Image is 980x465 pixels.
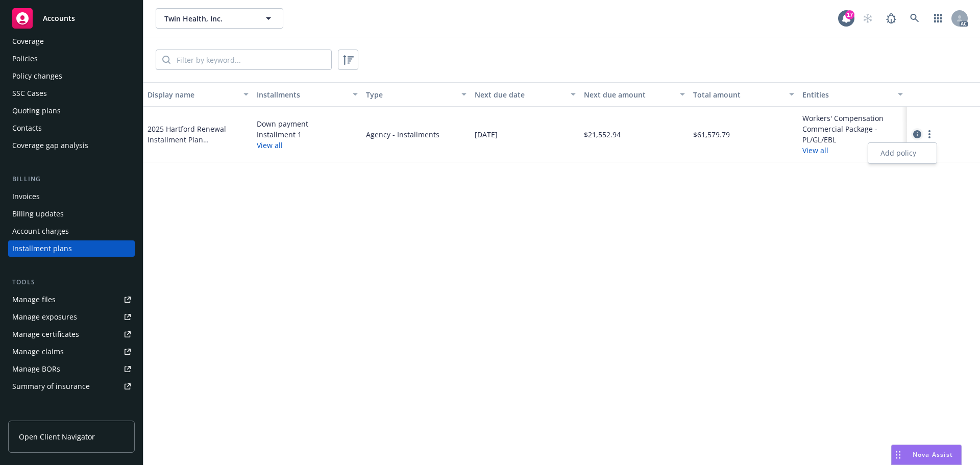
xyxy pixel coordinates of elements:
div: Policy changes [12,68,62,84]
div: Manage claims [12,344,64,360]
div: Quoting plans [12,103,61,119]
div: Total amount [693,89,783,100]
div: Workers' Compensation [802,113,903,124]
a: Summary of insurance [8,378,135,395]
div: Tools [8,277,135,287]
div: Installment plans [12,240,72,257]
a: SSC Cases [8,85,135,102]
a: Invoices [8,188,135,205]
a: Accounts [8,4,135,33]
a: Manage claims [8,344,135,360]
a: Contacts [8,120,135,136]
div: Display name [148,89,237,100]
a: Quoting plans [8,103,135,119]
a: Installment plans [8,240,135,257]
a: Account charges [8,223,135,239]
a: Coverage [8,33,135,50]
button: Entities [798,82,908,107]
a: Manage exposures [8,309,135,325]
button: Total amount [689,82,798,107]
div: Type [366,89,456,100]
svg: Search [162,56,170,64]
button: View all [257,140,283,151]
div: Manage exposures [12,309,77,325]
div: $21,552.94 [584,129,621,140]
button: Installments [253,82,362,107]
div: Commercial Package - PL/GL/EBL [802,124,903,145]
div: Installments [257,89,347,100]
div: Next due amount [584,89,674,100]
button: Type [362,82,471,107]
div: Drag to move [892,445,904,464]
span: Twin Health, Inc. [164,13,253,24]
div: Manage files [12,291,56,308]
div: Next due date [475,89,565,100]
span: Open Client Navigator [19,431,95,442]
div: Policies [12,51,38,67]
a: more [923,128,936,140]
input: Filter by keyword... [170,50,331,69]
div: Billing [8,174,135,184]
a: Billing updates [8,206,135,222]
div: 2025 Hartford Renewal Installment Plan (Pkg/Auto/Umb/WC-Twin Health) [148,124,249,145]
div: 17 [845,10,854,19]
div: Agency - Installments [366,129,439,140]
div: $61,579.79 [693,129,730,140]
span: Accounts [43,14,75,22]
button: View all [802,145,828,156]
a: circleInformation [911,128,923,140]
a: Manage files [8,291,135,308]
div: Coverage [12,33,44,50]
div: Invoices [12,188,40,205]
a: Start snowing [857,8,878,29]
a: Coverage gap analysis [8,137,135,154]
a: Policies [8,51,135,67]
button: Display name [143,82,253,107]
div: Down payment [257,118,308,129]
div: Entities [802,89,892,100]
div: Installment 1 [257,129,308,140]
div: Manage certificates [12,326,79,342]
button: Nova Assist [891,445,962,465]
button: Twin Health, Inc. [156,8,283,29]
div: Coverage gap analysis [12,137,88,154]
a: Search [904,8,925,29]
a: Manage certificates [8,326,135,342]
div: Account charges [12,223,69,239]
a: Switch app [928,8,948,29]
a: Policy changes [8,68,135,84]
span: Nova Assist [913,450,953,459]
div: Summary of insurance [12,378,90,395]
button: Next due amount [580,82,689,107]
button: Next due date [471,82,580,107]
div: Manage BORs [12,361,60,377]
a: Report a Bug [881,8,901,29]
a: Add policy [868,143,937,163]
div: Billing updates [12,206,64,222]
div: Contacts [12,120,42,136]
div: [DATE] [475,129,498,140]
a: Manage BORs [8,361,135,377]
div: SSC Cases [12,85,47,102]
